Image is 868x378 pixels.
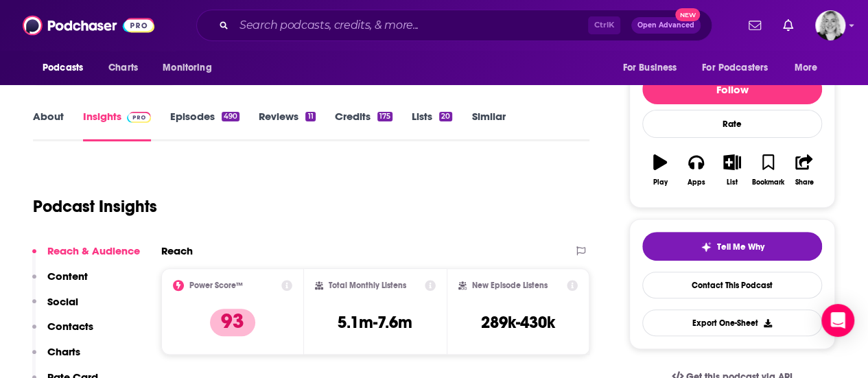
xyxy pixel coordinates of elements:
[234,14,588,36] input: Search podcasts, credits, & more...
[161,244,193,257] h2: Reach
[338,312,412,333] h3: 5.1m-7.6m
[439,112,452,121] div: 20
[33,110,64,141] a: About
[821,304,854,337] div: Open Intercom Messenger
[108,58,138,78] span: Charts
[83,110,151,141] a: InsightsPodchaser Pro
[47,295,78,308] p: Social
[481,312,555,333] h3: 289k-430k
[642,145,678,195] button: Play
[702,58,768,78] span: For Podcasters
[259,110,315,141] a: Reviews11
[32,320,93,345] button: Contacts
[688,178,705,187] div: Apps
[33,196,157,217] h1: Podcast Insights
[786,145,822,195] button: Share
[377,112,392,121] div: 175
[642,272,822,298] a: Contact This Podcast
[189,281,243,290] h2: Power Score™
[795,178,813,187] div: Share
[693,55,788,81] button: open menu
[47,244,140,257] p: Reach & Audience
[613,55,694,81] button: open menu
[642,74,822,104] button: Follow
[32,295,78,320] button: Social
[642,110,822,138] div: Rate
[305,112,315,121] div: 11
[32,244,140,270] button: Reach & Audience
[777,14,799,37] a: Show notifications dropdown
[785,55,835,81] button: open menu
[23,12,154,38] img: Podchaser - Follow, Share and Rate Podcasts
[472,281,548,290] h2: New Episode Listens
[678,145,714,195] button: Apps
[43,58,83,78] span: Podcasts
[815,10,845,40] button: Show profile menu
[750,145,786,195] button: Bookmark
[47,345,80,358] p: Charts
[743,14,766,37] a: Show notifications dropdown
[727,178,738,187] div: List
[47,270,88,283] p: Content
[701,241,712,252] img: tell me why sparkle
[163,58,211,78] span: Monitoring
[675,8,700,21] span: New
[329,281,406,290] h2: Total Monthly Listens
[412,110,452,141] a: Lists20
[170,110,239,141] a: Episodes490
[752,178,784,187] div: Bookmark
[127,112,151,123] img: Podchaser Pro
[471,110,505,141] a: Similar
[637,22,694,29] span: Open Advanced
[815,10,845,40] img: User Profile
[335,110,392,141] a: Credits175
[196,10,712,41] div: Search podcasts, credits, & more...
[99,55,146,81] a: Charts
[153,55,229,81] button: open menu
[717,241,764,252] span: Tell Me Why
[642,309,822,336] button: Export One-Sheet
[714,145,750,195] button: List
[33,55,101,81] button: open menu
[622,58,677,78] span: For Business
[631,17,701,34] button: Open AdvancedNew
[222,112,239,121] div: 490
[815,10,845,40] span: Logged in as cmaur0218
[642,232,822,261] button: tell me why sparkleTell Me Why
[588,16,620,34] span: Ctrl K
[47,320,93,333] p: Contacts
[210,309,255,336] p: 93
[32,270,88,295] button: Content
[32,345,80,370] button: Charts
[653,178,668,187] div: Play
[795,58,818,78] span: More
